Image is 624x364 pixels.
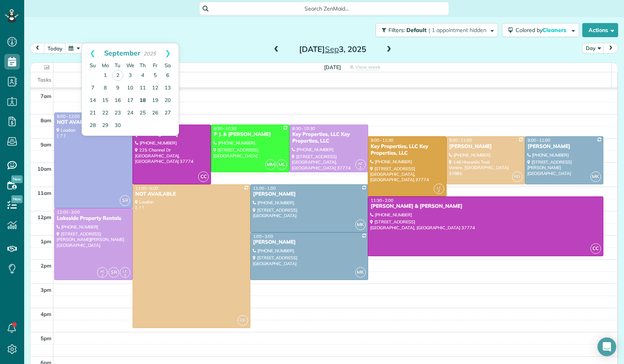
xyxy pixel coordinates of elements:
a: Prev [82,43,103,63]
small: 2 [356,164,365,171]
span: ML [277,159,287,170]
div: [PERSON_NAME] [527,143,601,150]
span: Monday [102,62,109,68]
span: 1pm [41,238,51,244]
span: 2pm [41,262,51,269]
a: 10 [124,82,136,95]
span: 11am [37,190,51,196]
div: [PERSON_NAME] [253,239,366,246]
button: Actions [582,23,618,37]
a: 25 [136,107,149,120]
a: 24 [124,107,136,120]
span: Tasks [37,77,51,83]
span: Default [406,27,427,34]
a: 2 [112,70,123,81]
button: next [603,43,618,54]
span: 8:30 - 10:30 [292,126,315,131]
span: 8:30 - 10:30 [214,126,236,131]
span: View week [355,64,380,70]
div: Lakeside Property Rentals [57,215,130,222]
span: RB [512,171,523,182]
span: 9:00 - 11:00 [528,137,550,143]
span: 5pm [41,335,51,341]
a: 12 [149,82,161,95]
a: 13 [161,82,174,95]
a: 28 [87,120,99,132]
small: 2 [120,272,130,279]
span: SR [120,195,130,206]
span: Saturday [165,62,171,68]
button: Filters: Default | 1 appointment hidden [376,23,498,37]
span: 10am [37,166,51,172]
span: 9:00 - 11:00 [449,137,472,143]
span: 4pm [41,311,51,317]
a: 29 [99,120,112,132]
span: 12pm [37,214,51,220]
a: 26 [149,107,161,120]
div: NOT AVAILABLE [57,119,130,126]
a: 16 [112,95,124,107]
span: 9:00 - 11:30 [370,137,393,143]
a: 4 [136,70,149,82]
div: Key Properties, LLC Key Properties, LLC [370,143,444,157]
span: MM [265,159,276,170]
span: LC [437,186,441,190]
a: 14 [87,95,99,107]
small: 2 [97,272,107,279]
div: [PERSON_NAME] [449,143,523,150]
a: 8 [99,82,112,95]
div: [PERSON_NAME] & [PERSON_NAME] [370,203,601,210]
div: [PERSON_NAME] [253,191,366,198]
button: Colored byCleaners [502,23,579,37]
a: 22 [99,107,112,120]
span: MK [590,171,601,182]
a: 18 [136,95,149,107]
a: 19 [149,95,161,107]
div: P J. & [PERSON_NAME] [213,131,287,138]
a: 3 [124,70,136,82]
span: 11:00 - 5:00 [135,186,158,191]
span: 3pm [41,287,51,293]
span: Sunday [90,62,96,68]
span: September [104,48,140,57]
span: SR [108,267,119,278]
span: Sep [325,44,339,54]
span: 8:00 - 12:00 [57,114,80,119]
a: 11 [136,82,149,95]
a: Filters: Default | 1 appointment hidden [372,23,498,37]
span: | 1 appointment hidden [429,27,486,34]
span: MK [355,267,366,278]
a: 17 [124,95,136,107]
a: Next [157,43,179,63]
span: 2025 [144,50,156,57]
button: Day [582,43,604,54]
span: CC [198,171,209,182]
a: 15 [99,95,112,107]
a: 1 [99,70,112,82]
span: New [11,195,23,203]
div: Open Intercom Messenger [597,337,616,356]
span: AC [100,269,105,273]
h2: [DATE] 3, 2025 [284,45,381,54]
span: Friday [153,62,158,68]
span: Wednesday [126,62,134,68]
a: 20 [161,95,174,107]
button: today [44,43,66,54]
span: Filters: [388,27,405,34]
span: CC [590,243,601,254]
span: RB [238,315,248,326]
span: [DATE] [324,64,341,70]
span: 9am [41,141,51,148]
span: New [11,175,23,183]
span: 12:00 - 3:00 [57,209,80,215]
span: 7am [41,93,51,99]
a: 9 [112,82,124,95]
span: Cleaners [542,27,567,34]
span: LC [123,269,127,273]
button: prev [30,43,45,54]
span: 8am [41,117,51,123]
small: 2 [434,188,444,195]
div: Key Properties, LLC Key Properties, LLC [292,131,365,145]
span: 11:30 - 2:00 [370,198,393,203]
span: Thursday [140,62,146,68]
